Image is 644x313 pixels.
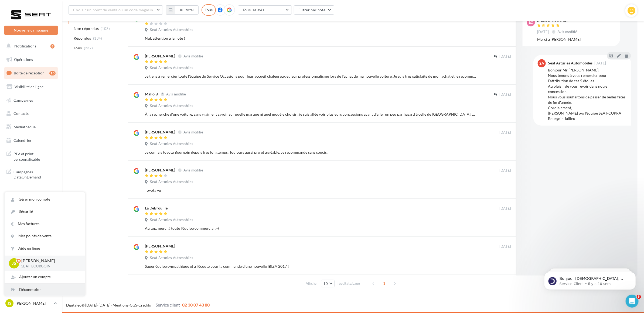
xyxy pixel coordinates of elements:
button: Tous les avis [238,5,292,15]
span: Afficher [306,281,318,286]
span: Bonjour [DEMOGRAPHIC_DATA], vous n'avez pas encore souscrit au module Marketing Direct ? Pour cel... [23,16,92,57]
span: Tous [74,45,82,51]
div: Au top, merci à toute l'équipe commercial :-) [145,226,476,231]
span: LC [529,20,533,25]
div: [PERSON_NAME] [145,243,175,249]
a: Mes factures [5,218,85,230]
a: Visibilité en ligne [3,81,59,92]
button: Nouvelle campagne [4,26,58,35]
a: PLV et print personnalisable [3,148,59,164]
button: Au total [166,5,199,15]
div: Toyota vu [145,188,476,193]
span: Seat Asturies Automobiles [150,27,193,32]
div: Déconnexion [5,284,85,296]
div: Seat Asturies Automobiles [548,61,592,65]
span: Contacts [13,111,29,116]
span: [DATE] [499,206,511,211]
a: Boîte de réception10 [3,67,59,79]
span: Avis modifié [183,54,203,58]
span: Médiathèque [13,125,36,129]
button: 10 [321,280,335,287]
span: Avis modifié [183,130,203,134]
iframe: Intercom notifications message [536,261,644,298]
div: [PERSON_NAME] [145,53,175,59]
span: Boîte de réception [14,71,45,75]
span: résultats/page [338,281,360,286]
div: 8 [50,44,54,49]
div: Super équipe sympathique et à l'écoute pour la commande d'une nouvelle IBIZA 2017 ! [145,264,476,269]
span: Service client [156,302,180,307]
p: SEAT-BOURGOIN [21,264,76,269]
a: Aide en ligne [5,242,85,254]
span: Js [8,301,11,306]
span: [DATE] [499,54,511,59]
a: Médiathèque [3,121,59,133]
span: Visibilité en ligne [15,84,43,89]
p: [PERSON_NAME] [16,301,52,306]
span: Seat Asturies Automobiles [150,104,193,108]
span: 1 [380,279,389,288]
span: Campagnes DataOnDemand [13,168,56,180]
button: Au total [175,5,199,15]
span: Js [12,260,16,266]
div: À la recherche d'une voiture, sans vraiment savoir sur quelle marque ni quel modèle choisir , je ... [145,112,476,117]
div: Ajouter un compte [5,271,85,283]
div: Mallo B [145,91,158,97]
span: Avis modifié [166,92,186,96]
a: Opérations [3,54,59,65]
span: Choisir un point de vente ou un code magasin [73,8,153,12]
p: Message from Service-Client, sent Il y a 10 sem [23,21,93,26]
span: [DATE] [499,244,511,249]
span: Seat Asturies Automobiles [150,142,193,146]
div: Nul, attention à la note ! [145,36,476,41]
span: [DATE] [594,61,606,65]
div: [PERSON_NAME] [145,167,175,173]
span: Campagnes [13,98,33,102]
a: Mentions [113,303,128,307]
span: Seat Asturies Automobiles [150,218,193,222]
span: Notifications [14,44,36,48]
a: CGS [130,303,137,307]
span: Non répondus [74,26,99,31]
a: Digitaleo [66,303,81,307]
a: Gérer mon compte [5,193,85,205]
button: Filtrer par note [294,5,335,15]
span: Opérations [14,57,33,62]
span: (134) [93,36,102,40]
div: 10 [49,71,56,75]
a: Js [PERSON_NAME] [4,298,58,308]
span: PLV et print personnalisable [13,150,56,162]
a: Calendrier [3,135,59,146]
span: 5 [637,295,641,299]
iframe: Intercom live chat [626,295,639,308]
span: © [DATE]-[DATE] - - - [66,303,210,307]
a: Mes points de vente [5,230,85,242]
div: [PERSON_NAME] [145,129,175,135]
span: [DATE] [499,92,511,97]
span: Avis modifié [183,168,203,172]
p: [PERSON_NAME] [21,258,76,264]
a: Sécurité [5,206,85,218]
div: Tous [202,4,216,16]
span: Calendrier [13,138,32,143]
span: [DATE] [499,168,511,173]
button: Choisir un point de vente ou un code magasin [69,5,163,15]
span: 02 30 07 43 80 [182,302,210,307]
span: Seat Asturies Automobiles [150,256,193,260]
div: [PERSON_NAME] [537,18,578,22]
button: Notifications 8 [3,40,57,52]
div: La DéBrouille [145,205,168,211]
a: Crédits [138,303,151,307]
span: (103) [101,26,110,31]
div: Merci a [PERSON_NAME] [537,37,616,42]
span: [DATE] [499,130,511,135]
span: (237) [84,46,93,50]
span: [DATE] [537,30,549,35]
span: Seat Asturies Automobiles [150,180,193,184]
span: 10 [323,281,328,286]
div: Je tiens à remercier toute l’équipe du Service Occasions pour leur accueil chaleureux et leur pro... [145,74,476,79]
span: Seat Asturies Automobiles [150,66,193,70]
